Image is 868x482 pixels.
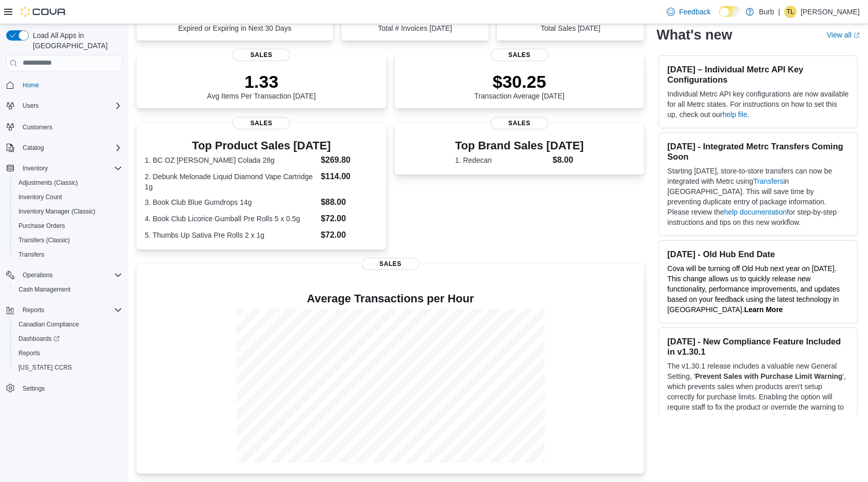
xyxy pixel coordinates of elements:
[14,205,100,218] a: Inventory Manager (Classic)
[491,117,548,129] span: Sales
[21,7,67,17] img: Cova
[18,304,48,316] button: Reports
[207,71,316,100] div: Avg Items Per Transaction [DATE]
[787,6,794,18] span: TL
[23,102,38,110] span: Users
[23,306,44,314] span: Reports
[667,249,849,259] h3: [DATE] - Old Hub End Date
[719,17,720,17] span: Dark Mode
[2,78,126,92] button: Home
[18,236,70,244] span: Transfers (Classic)
[29,30,122,51] span: Load All Apps in [GEOGRAPHIC_DATA]
[23,144,44,152] span: Catalog
[14,234,74,246] a: Transfers (Classic)
[14,234,122,246] span: Transfers (Classic)
[10,176,126,190] button: Adjustments (Classic)
[679,7,710,17] span: Feedback
[724,208,787,216] a: help documentation
[719,6,741,17] input: Dark Mode
[18,304,122,316] span: Reports
[18,207,95,216] span: Inventory Manager (Classic)
[14,220,122,232] span: Purchase Orders
[10,360,126,375] button: [US_STATE] CCRS
[18,121,56,133] a: Customers
[474,71,565,92] p: $30.25
[754,177,784,185] a: Transfers
[18,142,48,154] button: Catalog
[10,346,126,360] button: Reports
[10,282,126,297] button: Cash Management
[695,372,842,380] strong: Prevent Sales with Purchase Limit Warning
[18,250,44,259] span: Transfers
[667,64,849,85] h3: [DATE] – Individual Metrc API Key Configurations
[18,120,122,133] span: Customers
[14,283,122,296] span: Cash Management
[18,162,122,175] span: Inventory
[2,161,126,176] button: Inventory
[735,413,783,421] a: Documentation
[14,318,83,331] a: Canadian Compliance
[2,381,126,396] button: Settings
[2,268,126,282] button: Operations
[10,204,126,219] button: Inventory Manager (Classic)
[18,382,122,395] span: Settings
[744,305,783,314] strong: Learn More
[491,49,548,61] span: Sales
[18,162,52,175] button: Inventory
[145,155,317,165] dt: 1. BC OZ [PERSON_NAME] Colada 28g
[18,222,65,230] span: Purchase Orders
[23,81,39,89] span: Home
[145,214,317,224] dt: 4. Book Club Licorice Gumball Pre Rolls 5 x 0.5g
[778,6,780,18] p: |
[801,6,860,18] p: [PERSON_NAME]
[18,320,79,329] span: Canadian Compliance
[14,283,74,296] a: Cash Management
[18,285,70,294] span: Cash Management
[321,213,378,225] dd: $72.00
[18,142,122,154] span: Catalog
[6,73,122,422] nav: Complex example
[2,99,126,113] button: Users
[23,123,52,131] span: Customers
[14,361,122,374] span: Washington CCRS
[14,205,122,218] span: Inventory Manager (Classic)
[145,293,636,305] h4: Average Transactions per Hour
[23,164,48,172] span: Inventory
[14,248,48,261] a: Transfers
[2,119,126,134] button: Customers
[18,269,122,281] span: Operations
[18,349,40,357] span: Reports
[10,233,126,247] button: Transfers (Classic)
[553,154,584,166] dd: $8.00
[2,303,126,317] button: Reports
[18,100,122,112] span: Users
[455,155,549,165] dt: 1. Redecan
[663,2,715,22] a: Feedback
[667,166,849,227] p: Starting [DATE], store-to-store transfers can now be integrated with Metrc using in [GEOGRAPHIC_D...
[18,100,43,112] button: Users
[657,27,732,43] h2: What's new
[145,171,317,192] dt: 2. Debunk Melonade Liquid Diamond Vape Cartridge 1g
[10,332,126,346] a: Dashboards
[14,361,76,374] a: [US_STATE] CCRS
[14,191,66,203] a: Inventory Count
[18,269,57,281] button: Operations
[14,220,69,232] a: Purchase Orders
[18,179,78,187] span: Adjustments (Classic)
[14,191,122,203] span: Inventory Count
[14,333,64,345] a: Dashboards
[18,79,43,91] a: Home
[321,170,378,183] dd: $114.00
[207,71,316,92] p: 1.33
[10,190,126,204] button: Inventory Count
[145,230,317,240] dt: 5. Thumbs Up Sativa Pre Rolls 2 x 1g
[667,264,840,314] span: Cova will be turning off Old Hub next year on [DATE]. This change allows us to quickly release ne...
[145,140,378,152] h3: Top Product Sales [DATE]
[23,271,53,279] span: Operations
[145,197,317,207] dt: 3. Book Club Blue Gumdrops 14g
[10,219,126,233] button: Purchase Orders
[723,110,747,119] a: help file
[14,177,82,189] a: Adjustments (Classic)
[14,318,122,331] span: Canadian Compliance
[474,71,565,100] div: Transaction Average [DATE]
